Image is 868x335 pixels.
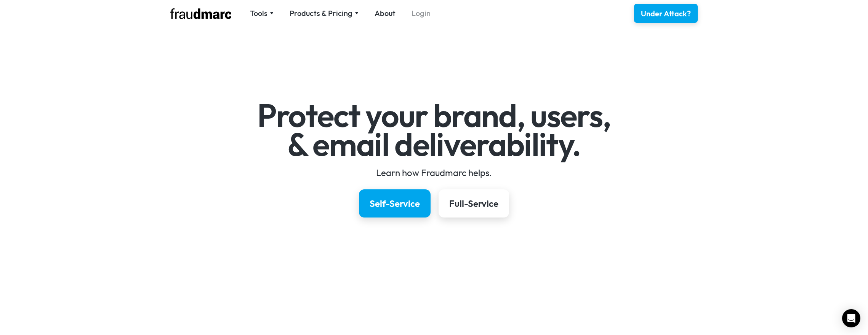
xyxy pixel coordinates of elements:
div: Full-Service [449,197,498,210]
div: Open Intercom Messenger [842,309,860,327]
div: Products & Pricing [290,8,352,19]
div: Tools [250,8,274,19]
a: About [375,8,396,19]
div: Learn how Fraudmarc helps. [213,167,655,179]
div: Products & Pricing [290,8,359,19]
h1: Protect your brand, users, & email deliverability. [213,101,655,159]
div: Tools [250,8,267,19]
a: Self-Service [359,189,431,218]
div: Under Attack? [641,8,691,19]
a: Under Attack? [634,4,698,23]
a: Full-Service [439,189,509,218]
div: Self-Service [370,197,420,210]
a: Login [412,8,431,19]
